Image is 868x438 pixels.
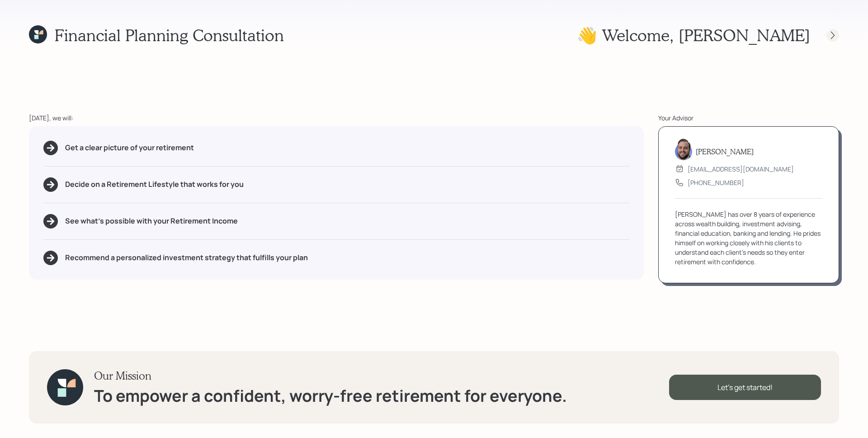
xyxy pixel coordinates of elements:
div: [DATE], we will: [29,113,644,123]
div: Let's get started! [669,375,821,400]
div: Your Advisor [658,113,839,123]
h1: To empower a confident, worry-free retirement for everyone. [94,386,567,405]
h5: [PERSON_NAME] [696,147,754,156]
div: [PHONE_NUMBER] [688,178,744,187]
div: [PERSON_NAME] has over 8 years of experience across wealth building, investment advising, financi... [675,209,822,267]
img: james-distasi-headshot.png [675,138,692,160]
h1: 👋 Welcome , [PERSON_NAME] [577,25,810,45]
div: [EMAIL_ADDRESS][DOMAIN_NAME] [688,164,794,174]
h5: See what's possible with your Retirement Income [65,217,238,225]
h5: Recommend a personalized investment strategy that fulfills your plan [65,253,308,262]
h1: Financial Planning Consultation [54,25,284,45]
h3: Our Mission [94,369,567,382]
h5: Decide on a Retirement Lifestyle that works for you [65,180,244,189]
h5: Get a clear picture of your retirement [65,143,194,152]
